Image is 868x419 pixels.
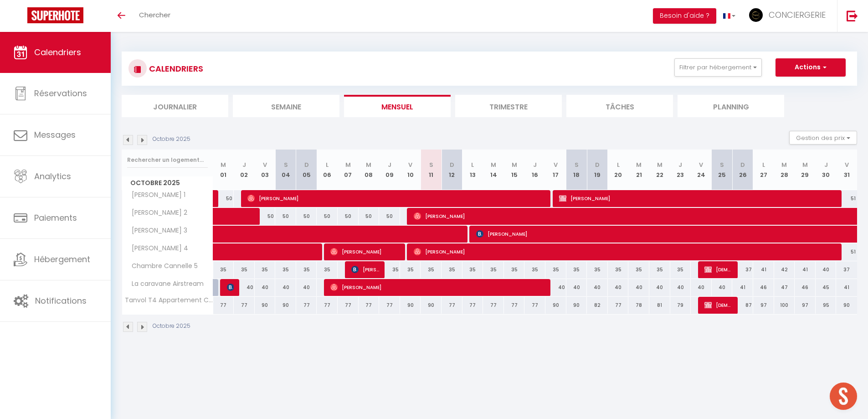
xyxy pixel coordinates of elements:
th: 04 [275,150,296,190]
th: 06 [317,150,338,190]
div: 90 [566,297,587,314]
div: 35 [442,261,462,278]
abbr: M [221,160,226,169]
span: Messages [34,129,76,140]
li: Planning [678,95,784,117]
span: Octobre 2025 [122,176,213,190]
div: 77 [483,297,504,314]
abbr: M [636,160,642,169]
th: 23 [670,150,691,190]
div: 35 [421,261,442,278]
th: 03 [255,150,276,190]
div: 35 [504,261,525,278]
th: 28 [774,150,795,190]
span: [PERSON_NAME] [247,190,548,207]
th: 15 [504,150,525,190]
li: Trimestre [455,95,562,117]
div: 47 [774,279,795,296]
div: 77 [296,297,317,314]
div: 41 [836,279,857,296]
button: Gestion des prix [789,131,857,145]
abbr: M [802,160,808,169]
th: 24 [691,150,712,190]
div: 40 [649,279,670,296]
span: [PERSON_NAME] [227,279,234,296]
div: 90 [255,297,276,314]
div: 35 [628,261,649,278]
div: 37 [836,261,857,278]
th: 01 [213,150,234,190]
abbr: V [408,160,412,169]
li: Mensuel [344,95,451,117]
div: 87 [732,297,753,314]
div: 35 [545,261,566,278]
div: 42 [774,261,795,278]
div: 40 [712,279,733,296]
abbr: S [720,160,724,169]
th: 25 [712,150,733,190]
img: ... [749,8,763,22]
div: 90 [421,297,442,314]
div: 97 [795,297,816,314]
div: 90 [400,297,421,314]
div: 40 [566,279,587,296]
div: 40 [255,279,276,296]
div: 35 [587,261,608,278]
div: 40 [587,279,608,296]
th: 21 [628,150,649,190]
div: 35 [483,261,504,278]
th: 18 [566,150,587,190]
th: 29 [795,150,816,190]
abbr: D [595,160,600,169]
abbr: D [304,160,309,169]
div: 95 [816,297,837,314]
span: [PERSON_NAME] 2 [123,208,190,218]
div: 46 [795,279,816,296]
div: 35 [608,261,629,278]
span: Hébergement [34,253,90,265]
div: 77 [608,297,629,314]
div: 40 [296,279,317,296]
div: 77 [359,297,380,314]
div: 100 [774,297,795,314]
th: 16 [524,150,545,190]
abbr: J [242,160,246,169]
abbr: S [575,160,579,169]
span: [PERSON_NAME] [330,279,547,296]
span: [PERSON_NAME] 4 [123,243,190,253]
abbr: S [429,160,433,169]
div: 35 [649,261,670,278]
abbr: L [471,160,474,169]
abbr: L [617,160,620,169]
abbr: D [740,160,745,169]
span: [DEMOGRAPHIC_DATA][PERSON_NAME] [704,296,732,314]
span: Calendriers [34,47,81,58]
th: 20 [608,150,629,190]
th: 08 [359,150,380,190]
span: [PERSON_NAME] 1 [123,190,188,200]
p: Octobre 2025 [153,322,190,331]
abbr: M [491,160,496,169]
div: 51 [836,243,857,260]
span: La caravane Airstream [123,279,206,289]
div: 97 [753,297,774,314]
div: 41 [732,279,753,296]
abbr: J [824,160,828,169]
li: Journalier [122,95,228,117]
h3: CALENDRIERS [147,58,203,79]
span: Tanvol T4 Appartement Couette [123,297,215,304]
th: 02 [234,150,255,190]
span: [PERSON_NAME] [414,243,840,260]
div: 35 [400,261,421,278]
div: 77 [234,297,255,314]
span: [PERSON_NAME] 3 [123,226,190,236]
button: Besoin d'aide ? [653,8,716,24]
div: 77 [504,297,525,314]
abbr: M [366,160,371,169]
span: Paiements [34,212,77,223]
div: 40 [545,279,566,296]
abbr: L [326,160,329,169]
div: 82 [587,297,608,314]
div: 35 [213,261,234,278]
span: Réservations [34,88,87,99]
